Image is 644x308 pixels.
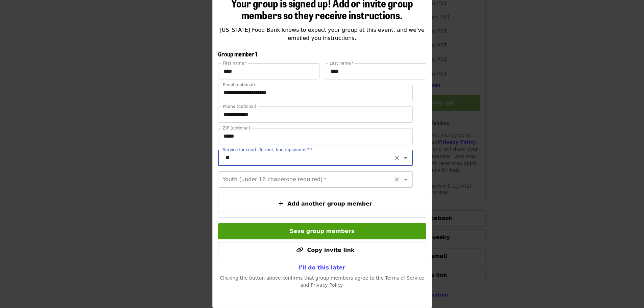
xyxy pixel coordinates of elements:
[218,85,413,101] input: Email (optional)
[293,261,351,275] button: I'll do this later
[220,275,424,288] span: Clicking the button above confirms that group members agree to the Terms of Service and Privacy P...
[401,175,410,184] button: Open
[223,148,312,152] label: Service for court, Tri-met, fine repayment?
[392,175,402,184] button: Clear
[401,153,410,163] button: Open
[299,264,345,271] span: I'll do this later
[223,126,250,130] label: ZIP (optional)
[307,247,354,253] span: Copy invite link
[296,247,303,253] i: link icon
[218,49,257,58] span: Group member 1
[218,196,426,212] button: Add another group member
[325,63,426,79] input: Last name
[330,61,354,65] label: Last name
[218,242,426,258] button: Copy invite link
[290,228,355,234] span: Save group members
[223,83,255,87] label: Email (optional)
[218,128,413,144] input: ZIP (optional)
[223,61,247,65] label: First name
[218,106,413,123] input: Phone (optional)
[218,63,319,79] input: First name
[287,200,372,207] span: Add another group member
[279,200,283,207] i: plus icon
[219,27,424,41] span: [US_STATE] Food Bank knows to expect your group at this event, and we've emailed you instructions.
[392,153,402,163] button: Clear
[218,223,426,239] button: Save group members
[223,104,256,109] label: Phone (optional)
